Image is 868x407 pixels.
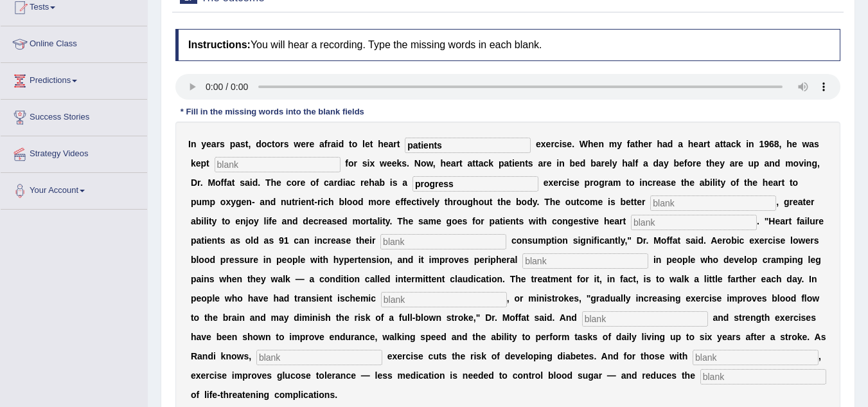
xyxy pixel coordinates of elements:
[407,158,409,168] b: .
[287,197,292,207] b: u
[209,197,215,207] b: p
[547,158,552,168] b: e
[324,139,328,149] b: f
[605,158,610,168] b: e
[799,158,804,168] b: v
[681,177,684,188] b: t
[378,139,384,149] b: h
[368,158,370,168] b: i
[613,177,621,188] b: m
[267,139,272,149] b: c
[700,177,705,188] b: a
[689,177,695,188] b: e
[196,158,201,168] b: e
[265,177,271,188] b: T
[414,158,421,168] b: N
[426,158,432,168] b: w
[276,177,281,188] b: e
[562,139,567,149] b: s
[786,139,792,149] b: h
[522,253,648,269] input: blank
[232,177,235,188] b: t
[252,177,258,188] b: d
[714,158,720,168] b: e
[294,139,301,149] b: w
[197,177,200,188] b: r
[608,177,613,188] b: a
[217,139,220,149] b: r
[270,177,276,188] b: h
[747,177,753,188] b: h
[544,177,549,188] b: e
[528,158,533,168] b: s
[324,177,329,188] b: c
[206,158,209,168] b: t
[297,177,300,188] b: r
[369,158,375,168] b: x
[763,177,768,188] b: h
[451,158,456,168] b: a
[599,177,605,188] b: g
[617,139,622,149] b: y
[778,177,781,188] b: r
[191,139,197,149] b: n
[569,158,575,168] b: b
[246,197,252,207] b: n
[456,158,459,168] b: r
[329,177,334,188] b: a
[362,158,368,168] b: s
[256,350,382,365] input: blank
[546,139,551,149] b: e
[809,139,814,149] b: a
[730,158,735,168] b: a
[764,139,769,149] b: 9
[309,139,314,149] b: e
[633,158,635,168] b: l
[362,139,365,149] b: l
[272,139,275,149] b: t
[582,311,708,327] input: blank
[567,177,569,188] b: i
[393,139,396,149] b: r
[693,158,696,168] b: r
[558,177,562,188] b: r
[715,177,718,188] b: i
[806,158,812,168] b: n
[631,215,757,230] input: blank
[541,139,546,149] b: x
[230,139,236,149] b: p
[748,158,754,168] b: u
[354,158,357,168] b: r
[764,158,769,168] b: a
[575,158,580,168] b: e
[334,177,337,188] b: r
[364,177,369,188] b: e
[240,139,245,149] b: s
[343,177,346,188] b: i
[598,139,604,149] b: n
[252,197,255,207] b: -
[594,139,599,149] b: e
[196,197,202,207] b: u
[397,139,400,149] b: t
[752,177,757,188] b: e
[381,292,507,307] input: blank
[300,177,305,188] b: e
[605,177,608,188] b: r
[284,139,289,149] b: s
[626,177,629,188] b: t
[236,197,242,207] b: g
[405,138,531,153] input: blank
[720,177,725,188] b: y
[588,139,594,149] b: h
[705,177,711,188] b: b
[220,139,225,149] b: s
[380,177,385,188] b: b
[475,158,479,168] b: t
[700,369,826,384] input: blank
[629,177,635,188] b: o
[260,197,265,207] b: a
[504,158,509,168] b: a
[316,177,319,188] b: f
[594,177,599,188] b: o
